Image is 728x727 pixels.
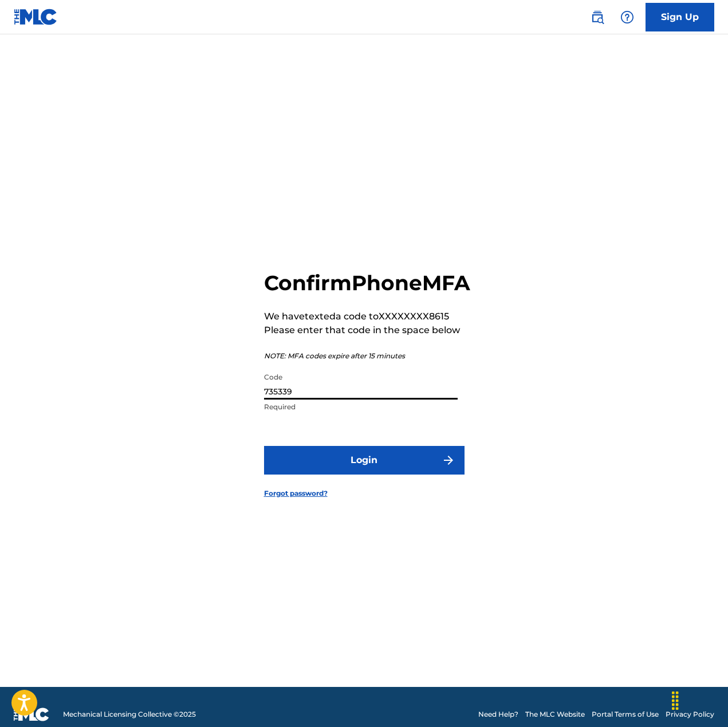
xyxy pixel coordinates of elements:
h2: Confirm Phone MFA [264,270,470,296]
a: Portal Terms of Use [592,709,659,720]
p: Required [264,402,458,412]
div: Help [616,6,639,29]
img: MLC Logo [14,9,58,25]
p: Please enter that code in the space below [264,323,470,337]
img: f7272a7cc735f4ea7f67.svg [442,453,455,467]
a: The MLC Website [525,709,585,720]
a: Public Search [586,6,609,29]
button: Login [264,446,465,475]
img: help [620,10,634,24]
a: Need Help? [478,709,518,720]
a: Sign Up [646,3,714,31]
img: logo [14,708,49,721]
img: search [591,10,604,24]
p: We have texted a code to XXXXXXXX8615 [264,310,470,323]
p: NOTE: MFA codes expire after 15 minutes [264,351,470,361]
iframe: Chat Widget [671,672,728,727]
a: Forgot password? [264,488,328,499]
div: Drag [666,683,684,718]
a: Privacy Policy [666,709,714,720]
span: Mechanical Licensing Collective © 2025 [63,709,196,720]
